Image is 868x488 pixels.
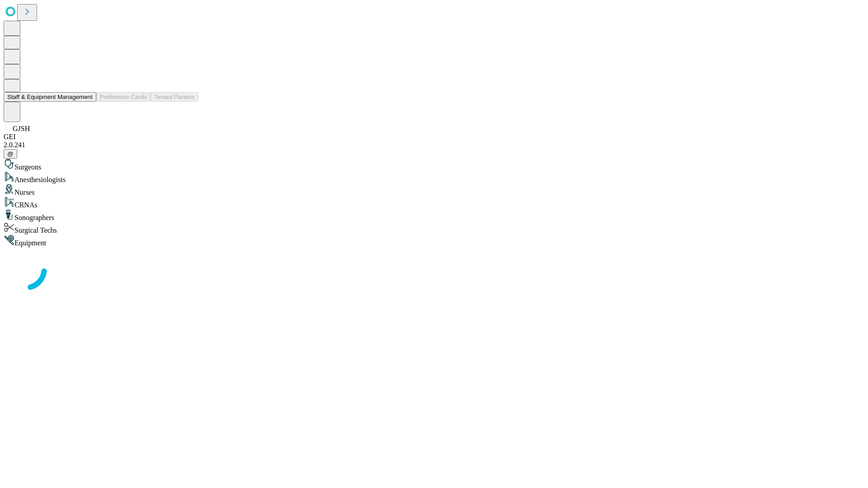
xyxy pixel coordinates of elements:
[4,92,96,102] button: Staff & Equipment Management
[4,197,864,209] div: CRNAs
[96,92,151,102] button: Preference Cards
[151,92,198,102] button: Tenant Params
[4,171,864,184] div: Anesthesiologists
[13,125,30,132] span: GJSH
[4,149,17,159] button: @
[4,209,864,222] div: Sonographers
[4,235,864,247] div: Equipment
[7,150,14,157] span: @
[4,184,864,197] div: Nurses
[4,133,864,141] div: GEI
[4,159,864,171] div: Surgeons
[4,141,864,149] div: 2.0.241
[4,222,864,235] div: Surgical Techs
